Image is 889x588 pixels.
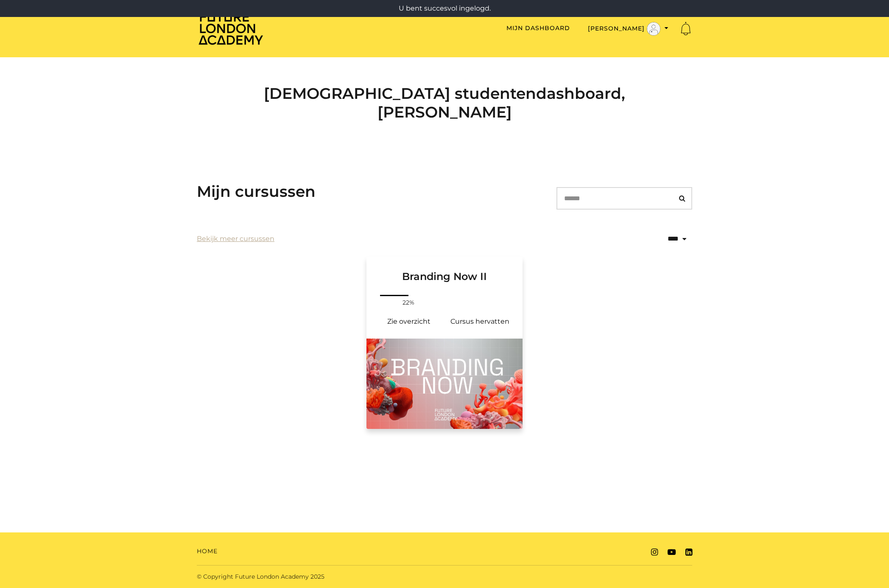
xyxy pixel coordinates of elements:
h2: [DEMOGRAPHIC_DATA] studentendashboard, [PERSON_NAME] [197,84,692,121]
img: Home Page [197,11,265,45]
span: 22% [398,298,419,307]
a: Home [197,547,218,556]
p: U bent succesvol ingelogd. [3,3,886,14]
select: status [641,228,692,250]
a: Branding Now II [366,257,523,293]
a: Branding Now II: Zie overzicht [373,311,444,332]
a: Branding Now II: Cursus hervatten [444,311,516,332]
a: Mijn dashboard [506,24,570,32]
h3: Mijn cursussen [197,182,316,201]
a: Bekijk meer cursussen [197,234,274,244]
div: © Copyright Future London Academy 2025 [190,572,444,581]
button: Schakelmenu [585,22,671,36]
h3: Branding Now II [377,257,512,283]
